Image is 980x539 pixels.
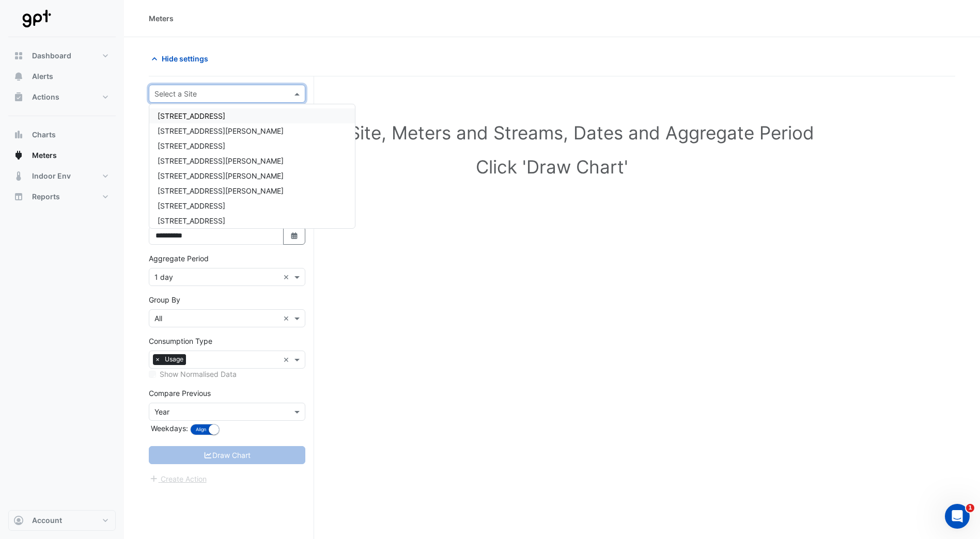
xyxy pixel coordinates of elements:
[8,186,116,207] button: Reports
[8,87,116,107] button: Actions
[162,53,208,64] span: Hide settings
[13,71,24,82] app-icon: Alerts
[149,253,209,264] label: Aggregate Period
[158,156,284,165] span: [STREET_ADDRESS][PERSON_NAME]
[158,171,284,180] span: [STREET_ADDRESS][PERSON_NAME]
[8,45,116,66] button: Dashboard
[149,294,180,305] label: Group By
[158,112,225,120] span: [STREET_ADDRESS]
[149,423,188,434] label: Weekdays:
[283,354,292,365] span: Clear
[32,92,59,102] span: Actions
[32,192,60,202] span: Reports
[290,231,299,240] fa-icon: Select Date
[153,354,162,364] span: ×
[149,473,207,482] app-escalated-ticket-create-button: Please correct errors first
[158,216,225,225] span: [STREET_ADDRESS]
[149,388,211,399] label: Compare Previous
[13,150,24,161] app-icon: Meters
[8,166,116,186] button: Indoor Env
[162,354,186,364] span: Usage
[32,515,62,526] span: Account
[149,336,212,346] label: Consumption Type
[149,369,305,379] div: Select meters or streams to enable normalisation
[13,192,24,202] app-icon: Reports
[149,13,174,24] div: Meters
[158,126,284,135] span: [STREET_ADDRESS][PERSON_NAME]
[158,186,284,195] span: [STREET_ADDRESS][PERSON_NAME]
[8,66,116,87] button: Alerts
[149,50,215,68] button: Hide settings
[32,51,71,61] span: Dashboard
[13,51,24,61] app-icon: Dashboard
[32,130,56,140] span: Charts
[149,104,355,228] div: Options List
[13,171,24,181] app-icon: Indoor Env
[945,504,970,529] iframe: Intercom live chat
[158,201,225,210] span: [STREET_ADDRESS]
[158,141,225,150] span: [STREET_ADDRESS]
[283,272,292,282] span: Clear
[32,71,53,82] span: Alerts
[165,156,939,178] h1: Click 'Draw Chart'
[8,145,116,166] button: Meters
[32,150,57,161] span: Meters
[283,313,292,324] span: Clear
[8,124,116,145] button: Charts
[32,171,71,181] span: Indoor Env
[13,92,24,102] app-icon: Actions
[160,369,237,379] label: Show Normalised Data
[165,122,939,144] h1: Select Site, Meters and Streams, Dates and Aggregate Period
[8,510,116,531] button: Account
[12,8,59,29] img: Company Logo
[966,504,974,512] span: 1
[13,130,24,140] app-icon: Charts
